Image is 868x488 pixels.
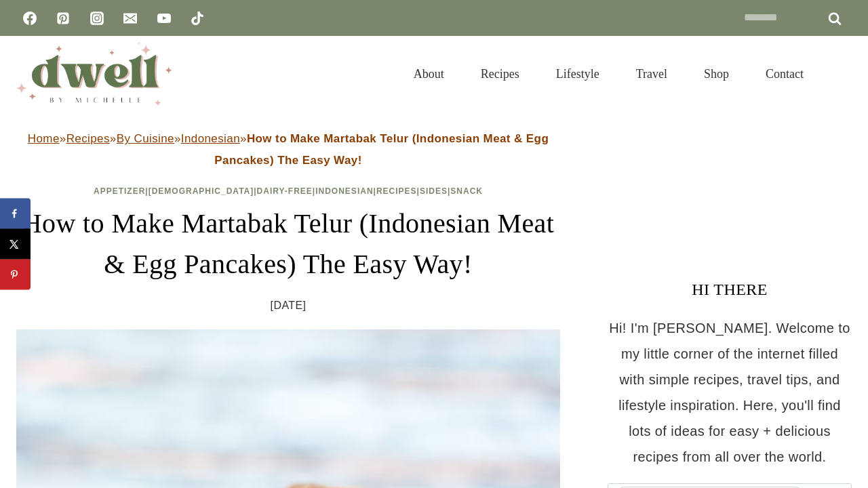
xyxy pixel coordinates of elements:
strong: How to Make Martabak Telur (Indonesian Meat & Egg Pancakes) The Easy Way! [214,132,549,167]
time: [DATE] [271,296,307,316]
a: Recipes [66,132,110,145]
a: Contact [747,50,822,98]
a: Indonesian [181,132,240,145]
a: Email [117,5,144,32]
a: Pinterest [50,5,77,32]
h3: HI THERE [608,277,852,302]
nav: Primary Navigation [395,50,822,98]
span: » » » » [28,132,549,167]
a: Facebook [16,5,43,32]
a: Lifestyle [538,50,618,98]
a: Snack [450,186,483,196]
a: About [395,50,462,98]
a: TikTok [184,5,211,32]
p: Hi! I'm [PERSON_NAME]. Welcome to my little corner of the internet filled with simple recipes, tr... [608,315,852,470]
a: YouTube [151,5,178,32]
a: Appetizer [94,186,145,196]
a: Recipes [376,186,417,196]
a: Instagram [83,5,111,32]
a: [DEMOGRAPHIC_DATA] [149,186,254,196]
a: Recipes [462,50,538,98]
a: By Cuisine [117,132,174,145]
a: Sides [420,186,448,196]
img: DWELL by michelle [16,43,172,105]
a: Travel [618,50,686,98]
span: | | | | | | [94,186,483,196]
a: Home [28,132,60,145]
h1: How to Make Martabak Telur (Indonesian Meat & Egg Pancakes) The Easy Way! [16,203,560,285]
a: Dairy-Free [257,186,313,196]
a: Indonesian [315,186,373,196]
a: Shop [686,50,747,98]
button: View Search Form [829,62,852,85]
